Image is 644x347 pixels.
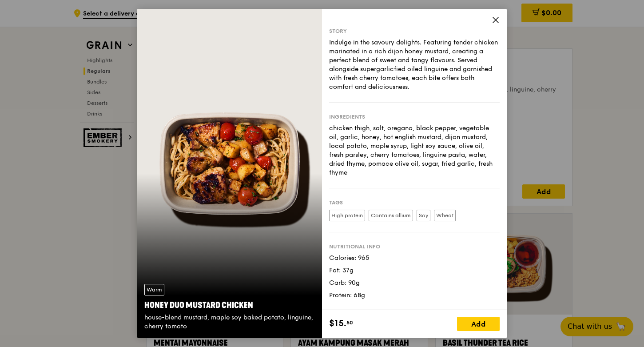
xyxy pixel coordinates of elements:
label: Wheat [434,210,456,221]
div: Add [457,317,500,331]
label: Soy [417,210,430,221]
div: house-blend mustard, maple soy baked potato, linguine, cherry tomato [144,313,315,331]
div: Protein: 68g [329,291,500,300]
label: High protein [329,210,365,221]
span: $15. [329,317,346,330]
div: Indulge in the savoury delights. Featuring tender chicken marinated in a rich dijon honey mustard... [329,38,500,92]
div: chicken thigh, salt, oregano, black pepper, vegetable oil, garlic, honey, hot english mustard, di... [329,124,500,177]
div: Carb: 90g [329,279,500,287]
div: Calories: 965 [329,254,500,263]
div: Tags [329,199,500,206]
label: Contains allium [369,210,413,221]
div: Nutritional info [329,243,500,250]
span: 50 [346,319,353,326]
div: Honey Duo Mustard Chicken [144,299,315,311]
div: Fat: 37g [329,266,500,275]
div: Ingredients [329,113,500,120]
div: Warm [144,284,164,295]
div: Story [329,28,500,35]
